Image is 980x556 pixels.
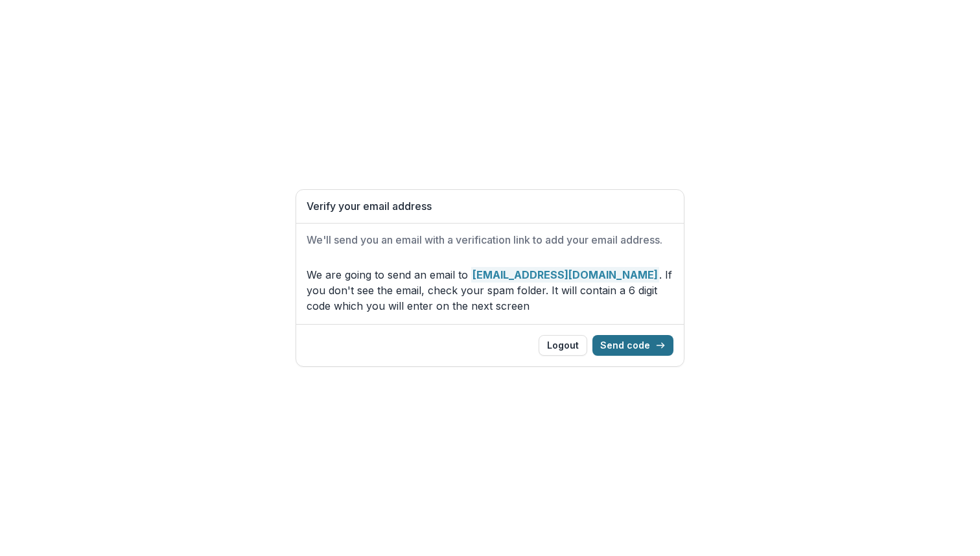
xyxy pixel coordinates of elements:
h2: We'll send you an email with a verification link to add your email address. [307,234,673,246]
button: Send code [592,335,673,356]
button: Logout [539,335,587,356]
p: We are going to send an email to . If you don't see the email, check your spam folder. It will co... [307,267,673,314]
h1: Verify your email address [307,200,673,213]
strong: [EMAIL_ADDRESS][DOMAIN_NAME] [471,267,659,283]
